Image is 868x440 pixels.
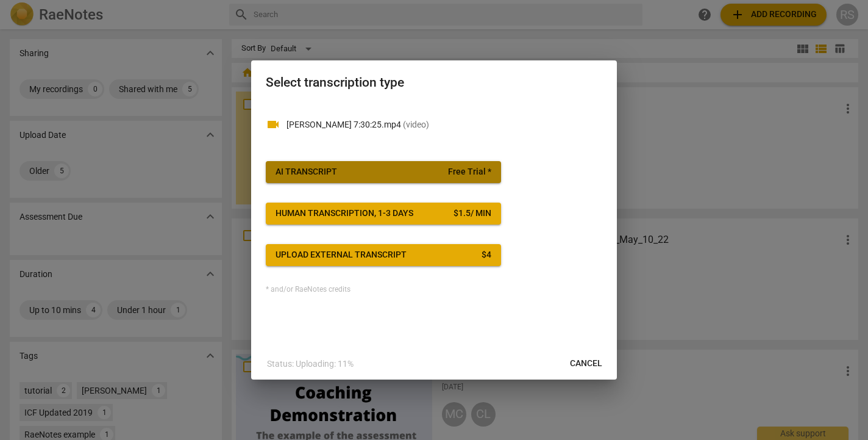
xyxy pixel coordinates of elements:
[266,161,501,183] button: AI TranscriptFree Trial *
[266,244,501,266] button: Upload external transcript$4
[276,249,407,261] div: Upload external transcript
[266,75,602,90] h2: Select transcription type
[448,166,491,178] span: Free Trial *
[276,207,413,220] div: Human transcription, 1-3 days
[266,286,602,294] div: * and/or RaeNotes credits
[276,166,337,178] div: AI Transcript
[454,207,491,220] div: $ 1.5 / min
[482,249,491,261] div: $ 4
[286,118,602,131] p: Sharon 7:30:25.mp4(video)
[560,353,612,375] button: Cancel
[266,203,501,225] button: Human transcription, 1-3 days$1.5/ min
[267,358,354,370] p: Status: Uploading: 11%
[403,120,429,129] span: ( video )
[570,358,602,370] span: Cancel
[266,117,280,132] span: videocam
